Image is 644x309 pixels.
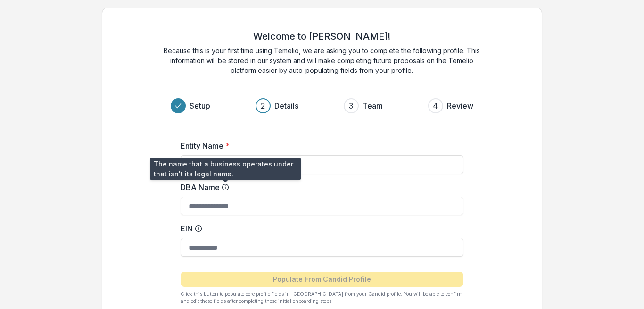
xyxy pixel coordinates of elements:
[181,272,463,287] button: Populate From Candid Profile
[349,100,353,111] div: 3
[253,31,390,42] h2: Welcome to [PERSON_NAME]!
[433,100,438,111] div: 4
[181,182,458,193] label: DBA Name
[363,100,383,111] h3: Team
[261,100,265,111] div: 2
[181,223,458,234] label: EIN
[181,140,458,151] label: Entity Name
[157,46,487,75] p: Because this is your first time using Temelio, we are asking you to complete the following profil...
[190,100,210,111] h3: Setup
[171,98,473,113] div: Progress
[447,100,473,111] h3: Review
[274,100,298,111] h3: Details
[181,291,463,305] p: Click this button to populate core profile fields in [GEOGRAPHIC_DATA] from your Candid profile. ...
